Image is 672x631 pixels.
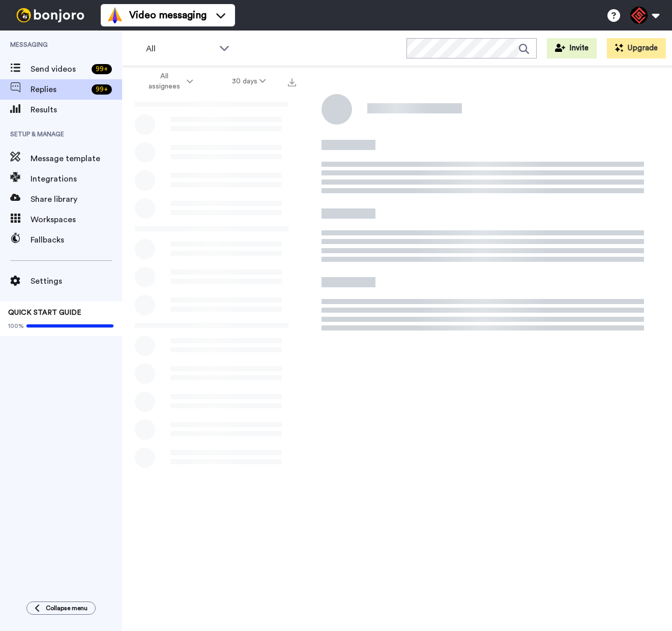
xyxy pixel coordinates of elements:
[31,153,122,165] span: Message template
[607,38,666,58] button: Upgrade
[31,234,122,246] span: Fallbacks
[107,7,123,23] img: vm-color.svg
[31,214,122,226] span: Workspaces
[92,84,112,95] div: 99 +
[547,38,597,58] button: Invite
[31,83,87,96] span: Replies
[26,602,96,615] button: Collapse menu
[31,173,122,185] span: Integrations
[12,8,89,22] img: bj-logo-header-white.svg
[146,43,214,55] span: All
[31,193,122,205] span: Share library
[31,275,122,287] span: Settings
[8,309,81,316] span: QUICK START GUIDE
[124,67,213,96] button: All assignees
[31,63,87,75] span: Send videos
[213,72,285,91] button: 30 days
[8,322,24,330] span: 100%
[288,78,296,86] img: export.svg
[31,104,122,116] span: Results
[143,71,185,92] span: All assignees
[92,64,112,74] div: 99 +
[129,8,207,22] span: Video messaging
[46,604,87,612] span: Collapse menu
[285,74,299,89] button: Export all results that match these filters now.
